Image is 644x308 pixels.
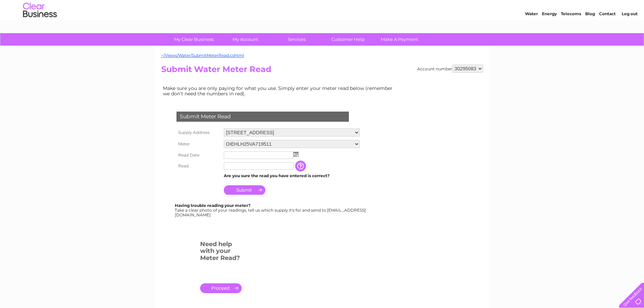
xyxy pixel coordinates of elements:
[622,29,638,34] a: Log out
[525,29,538,34] a: Water
[372,33,427,46] a: Make A Payment
[561,29,581,34] a: Telecoms
[295,161,307,171] input: Information
[175,203,251,208] b: Having trouble reading your meter?
[166,33,222,46] a: My Clear Business
[320,33,376,46] a: Customer Help
[161,65,483,77] h2: Submit Water Meter Read
[200,239,242,265] h3: Need help with your Meter Read?
[163,4,482,33] div: Clear Business is a trading name of Verastar Limited (registered in [GEOGRAPHIC_DATA] No. 3667643...
[175,150,222,161] th: Read Date
[222,171,361,180] td: Are you sure the read you have entered is correct?
[417,65,483,73] div: Account number
[224,185,265,195] input: Submit
[175,127,222,138] th: Supply Address
[585,29,595,34] a: Blog
[161,84,398,98] td: Make sure you are only paying for what you use. Simply enter your meter read below (remember we d...
[175,138,222,150] th: Meter
[176,112,349,122] div: Submit Meter Read
[161,53,244,58] a: ~/Views/Water/SubmitMeterRead.cshtml
[23,18,57,38] img: logo.png
[599,29,616,34] a: Contact
[542,29,557,34] a: Energy
[200,283,242,293] a: .
[269,33,325,46] a: Services
[293,151,299,157] img: ...
[175,203,367,217] div: Take a clear photo of your readings, tell us which supply it's for and send to [EMAIL_ADDRESS][DO...
[217,33,273,46] a: My Account
[175,161,222,171] th: Read
[517,3,563,12] a: 0333 014 3131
